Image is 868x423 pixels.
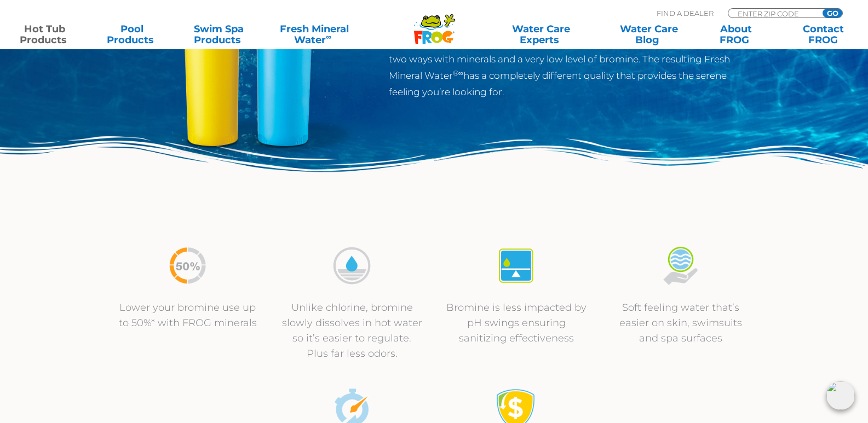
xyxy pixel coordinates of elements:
[331,245,372,286] img: icon-bromine-disolves
[660,245,701,286] img: icon-soft-feeling
[737,9,810,18] input: Zip Code Form
[185,24,253,45] a: Swim SpaProducts
[496,245,537,286] img: icon-atease-self-regulates
[657,8,714,18] p: Find A Dealer
[281,300,423,361] p: Unlike chlorine, bromine slowly dissolves in hot water so it’s easier to regulate. Plus far less ...
[98,24,166,45] a: PoolProducts
[486,24,596,45] a: Water CareExperts
[167,245,208,286] img: icon-50percent-less
[789,24,857,45] a: ContactFROG
[616,24,683,45] a: Water CareBlog
[117,300,259,331] p: Lower your bromine use up to 50%* with FROG minerals
[702,24,770,45] a: AboutFROG
[823,9,842,18] input: GO
[826,381,855,410] img: openIcon
[610,300,752,346] p: Soft feeling water that’s easier on skin, swimsuits and spa surfaces
[272,24,357,45] a: Fresh MineralWater∞
[11,24,79,45] a: Hot TubProducts
[389,2,746,100] p: FROG Serene keeps your hot tub clean while eliminating the work and the guesswork. Instead of spo...
[326,32,331,41] sup: ∞
[453,69,463,77] sup: ®∞
[445,300,588,346] p: Bromine is less impacted by pH swings ensuring sanitizing effectiveness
